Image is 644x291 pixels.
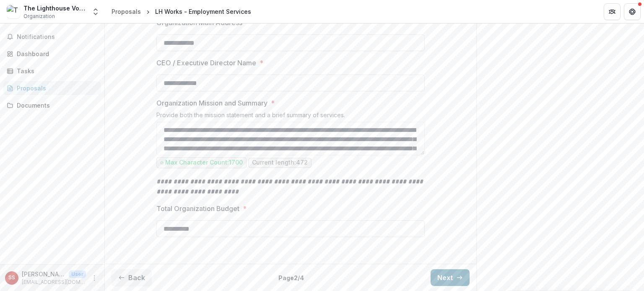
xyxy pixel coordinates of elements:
p: CEO / Executive Director Name [156,58,256,68]
button: Open entity switcher [90,3,101,20]
button: Get Help [624,3,641,20]
nav: breadcrumb [108,5,254,18]
div: Documents [17,101,94,110]
a: Proposals [3,81,101,95]
button: Back [112,269,152,286]
p: User [69,270,86,278]
button: More [89,273,99,283]
img: The Lighthouse Voc-Ed Center Inc. [7,5,20,18]
p: Total Organization Budget [156,203,239,214]
a: Proposals [108,5,144,18]
a: Dashboard [3,47,101,61]
a: Documents [3,98,101,112]
div: The Lighthouse Voc-Ed Center Inc. [23,4,86,13]
div: Sarah Sargent [8,275,15,281]
p: [PERSON_NAME] [22,270,65,278]
button: Partners [604,3,621,20]
span: Notifications [17,33,98,41]
div: LH Works - Employment Services [155,7,251,16]
div: Provide both the mission statement and a brief summary of services. [156,111,425,122]
p: [EMAIL_ADDRESS][DOMAIN_NAME] [22,278,86,286]
div: Proposals [112,7,141,16]
p: Page 2 / 4 [278,273,304,282]
button: Next [431,269,470,286]
button: Notifications [3,30,101,44]
p: Organization Mission and Summary [156,98,267,108]
div: Proposals [17,84,94,93]
p: Max Character Count: 1700 [165,159,243,166]
div: Dashboard [17,49,94,58]
p: Current length: 472 [252,159,308,166]
div: Tasks [17,67,94,75]
a: Tasks [3,64,101,78]
span: Organization [23,13,55,20]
